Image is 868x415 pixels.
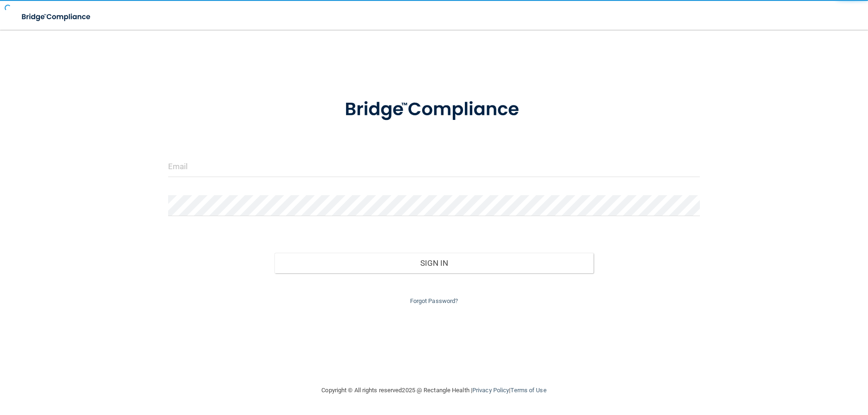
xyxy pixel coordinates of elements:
[168,156,700,177] input: Email
[326,86,542,134] img: bridge_compliance_login_screen.278c3ca4.svg
[472,387,509,394] a: Privacy Policy
[274,253,594,273] button: Sign In
[410,297,458,304] a: Forgot Password?
[265,375,604,405] div: Copyright © All rights reserved 2025 @ Rectangle Health | |
[510,387,546,394] a: Terms of Use
[14,7,99,26] img: bridge_compliance_login_screen.278c3ca4.svg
